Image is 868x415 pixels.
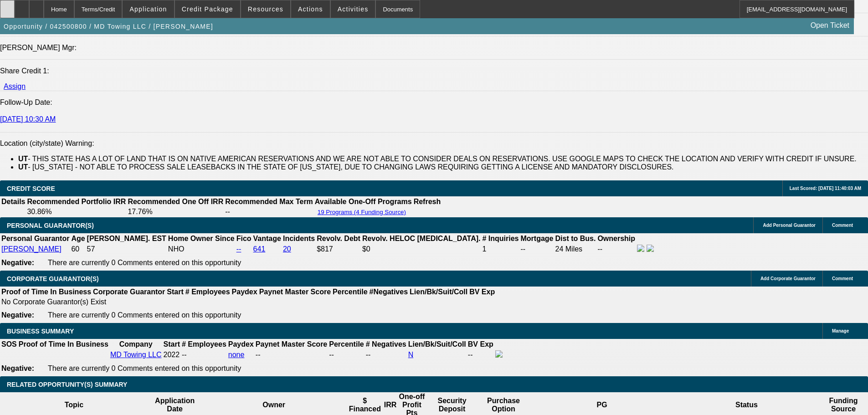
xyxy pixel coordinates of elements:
[127,197,224,206] th: Recommended One Off IRR
[4,82,26,90] a: Assign
[315,208,409,216] button: 19 Programs (4 Funding Source)
[637,245,644,252] img: facebook-icon.png
[338,5,369,13] span: Activities
[129,5,167,13] span: Application
[362,235,481,242] b: Revolv. HELOC [MEDICAL_DATA].
[110,351,162,359] a: MD Towing LLC
[521,235,554,242] b: Mortgage
[832,223,853,228] span: Comment
[127,207,224,216] td: 17.76%
[333,288,367,296] b: Percentile
[7,185,55,192] span: CREDIT SCORE
[362,244,481,254] td: $0
[1,245,62,253] a: [PERSON_NAME]
[18,155,857,163] label: - THIS STATE HAS A LOT OF LAND THAT IS ON NATIVE AMERICAN RESERVATIONS AND WE ARE NOT ABLE TO CON...
[1,235,69,242] b: Personal Guarantor
[468,340,493,348] b: BV Exp
[7,222,94,229] span: PERSONAL GUARANTOR(S)
[259,288,331,296] b: Paynet Master Score
[18,155,28,163] b: UT
[87,235,166,242] b: [PERSON_NAME]. EST
[597,244,636,254] td: --
[366,351,406,359] div: --
[182,5,233,13] span: Credit Package
[4,23,213,30] span: Opportunity / 042500800 / MD Towing LLC / [PERSON_NAME]
[467,350,494,360] td: --
[317,235,360,242] b: Revolv. Debt
[256,351,327,359] div: --
[495,350,503,358] img: facebook-icon.png
[832,328,849,333] span: Manage
[87,244,167,254] td: 57
[164,340,180,348] b: Start
[48,364,241,372] span: There are currently 0 Comments entered on this opportunity
[298,5,323,13] span: Actions
[314,197,412,206] th: Available One-Off Programs
[760,276,816,281] span: Add Corporate Guarantor
[182,340,226,348] b: # Employees
[228,340,254,348] b: Paydex
[241,0,290,18] button: Resources
[647,245,654,252] img: linkedin-icon.png
[168,244,235,254] td: NHO
[48,259,241,266] span: There are currently 0 Comments entered on this opportunity
[1,297,499,307] td: No Corporate Guarantor(s) Exist
[236,235,252,242] b: Fico
[807,18,853,33] a: Open Ticket
[93,288,165,296] b: Corporate Guarantor
[482,244,519,254] td: 1
[18,163,28,171] b: UT
[225,207,313,216] td: --
[248,5,283,13] span: Resources
[26,197,126,206] th: Recommended Portfolio IRR
[469,288,495,296] b: BV Exp
[366,340,406,348] b: # Negatives
[185,288,230,296] b: # Employees
[48,311,241,319] span: There are currently 0 Comments entered on this opportunity
[163,350,180,360] td: 2022
[71,235,85,242] b: Age
[253,245,266,253] a: 641
[256,340,327,348] b: Paynet Master Score
[413,197,442,206] th: Refresh
[555,235,596,242] b: Dist to Bus.
[763,223,816,228] span: Add Personal Guarantor
[71,244,85,254] td: 60
[408,351,414,359] a: N
[26,207,126,216] td: 30.86%
[555,244,596,254] td: 24 Miles
[253,235,281,242] b: Vantage
[228,351,245,359] a: none
[832,276,853,281] span: Comment
[18,163,674,171] label: - [US_STATE] - NOT ABLE TO PROCESS SALE LEASEBACKS IN THE STATE OF [US_STATE], DUE TO CHANGING LA...
[331,0,375,18] button: Activities
[329,351,364,359] div: --
[316,244,361,254] td: $817
[329,340,364,348] b: Percentile
[1,197,26,206] th: Details
[1,364,34,372] b: Negative:
[123,0,174,18] button: Application
[232,288,257,296] b: Paydex
[790,186,861,191] span: Last Scored: [DATE] 11:40:03 AM
[410,288,467,296] b: Lien/Bk/Suit/Coll
[236,245,241,253] a: --
[225,197,313,206] th: Recommended Max Term
[520,244,554,254] td: --
[7,381,127,388] span: RELATED OPPORTUNITY(S) SUMMARY
[7,328,74,335] span: BUSINESS SUMMARY
[167,288,183,296] b: Start
[283,235,315,242] b: Incidents
[370,288,408,296] b: #Negatives
[1,287,92,297] th: Proof of Time In Business
[1,311,34,319] b: Negative:
[283,245,291,253] a: 20
[175,0,240,18] button: Credit Package
[597,235,635,242] b: Ownership
[168,235,235,242] b: Home Owner Since
[291,0,330,18] button: Actions
[7,275,99,282] span: CORPORATE GUARANTOR(S)
[182,351,187,359] span: --
[1,259,34,266] b: Negative:
[408,340,466,348] b: Lien/Bk/Suit/Coll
